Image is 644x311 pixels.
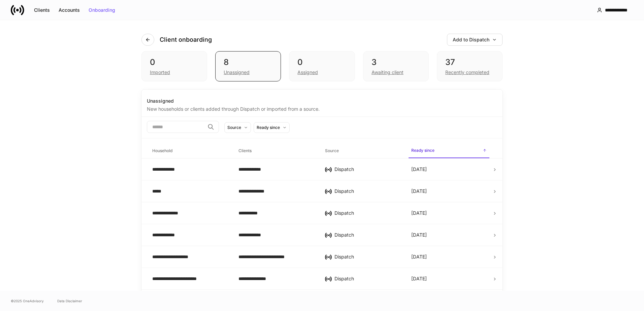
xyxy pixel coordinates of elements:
[150,144,230,158] span: Household
[334,166,400,173] div: Dispatch
[59,8,80,12] div: Accounts
[334,275,400,282] div: Dispatch
[224,57,272,68] div: 8
[236,144,317,158] span: Clients
[411,275,427,282] p: [DATE]
[238,147,252,154] h6: Clients
[334,188,400,195] div: Dispatch
[150,57,199,68] div: 0
[409,144,489,158] span: Ready since
[447,34,503,46] button: Add to Dispatch
[289,51,355,81] div: 0Assigned
[141,51,207,81] div: 0Imported
[34,8,50,12] div: Clients
[152,147,172,154] h6: Household
[322,144,403,158] span: Source
[297,57,346,68] div: 0
[215,51,281,81] div: 8Unassigned
[224,69,250,76] div: Unassigned
[254,122,290,133] button: Ready since
[453,37,497,42] div: Add to Dispatch
[334,210,400,216] div: Dispatch
[11,298,44,304] span: © 2025 OneAdvisory
[334,253,400,260] div: Dispatch
[160,36,212,44] h4: Client onboarding
[411,232,427,238] p: [DATE]
[224,122,251,133] button: Source
[411,210,427,216] p: [DATE]
[411,166,427,173] p: [DATE]
[372,69,404,76] div: Awaiting client
[334,232,400,238] div: Dispatch
[363,51,429,81] div: 3Awaiting client
[411,253,427,260] p: [DATE]
[297,69,318,76] div: Assigned
[257,124,280,131] div: Ready since
[147,98,497,104] div: Unassigned
[89,8,115,12] div: Onboarding
[325,147,339,154] h6: Source
[227,124,241,131] div: Source
[57,298,82,304] a: Data Disclaimer
[437,51,503,81] div: 37Recently completed
[54,5,84,15] button: Accounts
[411,147,434,153] h6: Ready since
[147,104,497,112] div: New households or clients added through Dispatch or imported from a source.
[372,57,420,68] div: 3
[84,5,120,15] button: Onboarding
[445,69,489,76] div: Recently completed
[445,57,494,68] div: 37
[411,188,427,195] p: [DATE]
[30,5,54,15] button: Clients
[150,69,170,76] div: Imported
